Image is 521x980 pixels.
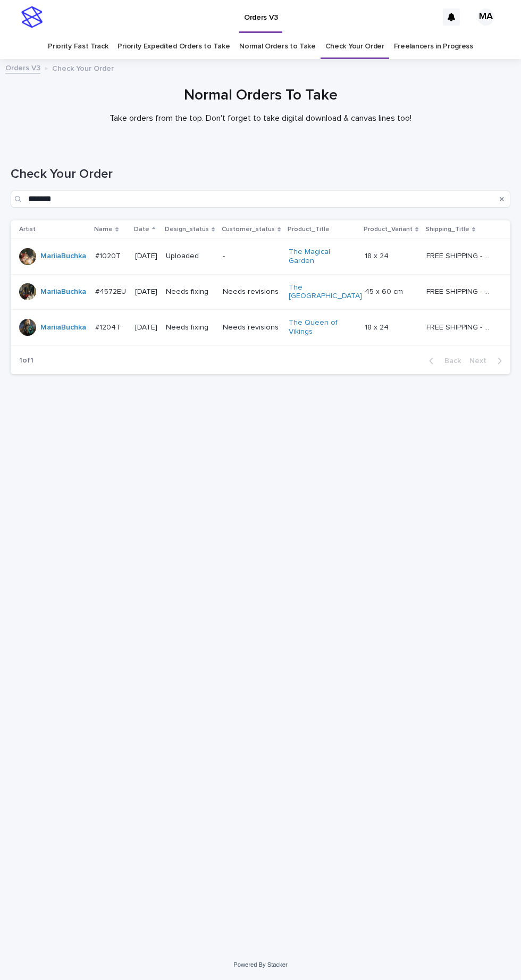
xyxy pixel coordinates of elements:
[11,238,510,274] tr: MariiaBuchka #1020T#1020T [DATE]Uploaded-The Magical Garden 18 x 2418 x 24 FREE SHIPPING - previe...
[365,250,391,261] p: 18 x 24
[469,357,493,365] span: Next
[438,357,461,365] span: Back
[233,961,287,968] a: Powered By Stacker
[11,87,510,105] h1: Normal Orders To Take
[465,356,510,366] button: Next
[95,285,128,297] p: #4572EU
[477,9,494,26] div: MA
[135,252,157,261] p: [DATE]
[94,224,113,235] p: Name
[95,321,123,332] p: #1204T
[289,248,355,266] a: The Magical Garden
[11,167,510,182] h1: Check Your Order
[364,224,413,235] p: Product_Variant
[11,274,510,310] tr: MariiaBuchka #4572EU#4572EU [DATE]Needs fixingNeeds revisionsThe [GEOGRAPHIC_DATA] 45 x 60 cm45 x...
[239,34,316,59] a: Normal Orders to Take
[117,34,230,59] a: Priority Expedited Orders to Take
[223,323,280,332] p: Needs revisions
[365,321,391,332] p: 18 x 24
[289,318,355,336] a: The Queen of Vikings
[48,34,108,59] a: Priority Fast Track
[365,285,405,297] p: 45 x 60 cm
[394,34,473,59] a: Freelancers in Progress
[40,323,86,332] a: MariiaBuchka
[135,287,157,297] p: [DATE]
[165,224,209,235] p: Design_status
[289,283,362,301] a: The [GEOGRAPHIC_DATA]
[425,224,469,235] p: Shipping_Title
[48,113,473,123] p: Take orders from the top. Don't forget to take digital download & canvas lines too!
[11,348,42,374] p: 1 of 1
[5,61,40,73] a: Orders V3
[40,287,86,297] a: MariiaBuchka
[223,252,280,261] p: -
[21,6,43,28] img: stacker-logo-s-only.png
[325,34,384,59] a: Check Your Order
[95,250,123,261] p: #1020T
[11,191,510,208] input: Search
[421,356,465,366] button: Back
[166,323,214,332] p: Needs fixing
[134,224,149,235] p: Date
[288,224,330,235] p: Product_Title
[426,321,495,332] p: FREE SHIPPING - preview in 1-2 business days, after your approval delivery will take 5-10 b.d.
[52,62,114,73] p: Check Your Order
[166,287,214,297] p: Needs fixing
[426,285,495,297] p: FREE SHIPPING - preview in 1-2 business days, after your approval delivery will take 5-10 busines...
[426,250,495,261] p: FREE SHIPPING - preview in 1-2 business days, after your approval delivery will take 5-10 b.d.
[40,252,86,261] a: MariiaBuchka
[11,310,510,345] tr: MariiaBuchka #1204T#1204T [DATE]Needs fixingNeeds revisionsThe Queen of Vikings 18 x 2418 x 24 FR...
[19,224,36,235] p: Artist
[166,252,214,261] p: Uploaded
[222,224,275,235] p: Customer_status
[223,287,280,297] p: Needs revisions
[135,323,157,332] p: [DATE]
